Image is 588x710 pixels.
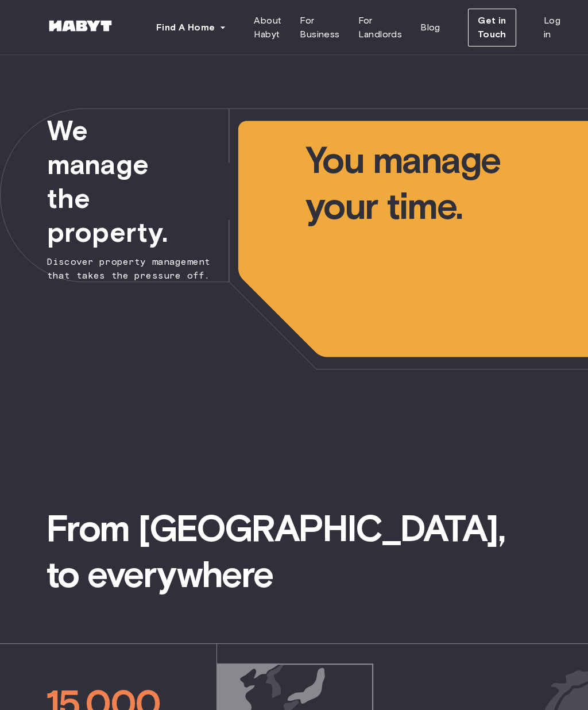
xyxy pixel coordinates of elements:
span: Log in [544,14,560,41]
span: Blog [420,21,440,34]
span: You manage your time. [305,55,588,229]
button: Find A Home [147,16,235,39]
img: Habyt [46,20,115,32]
span: Get in Touch [478,14,506,41]
span: For Landlords [358,14,403,41]
span: For Business [300,14,339,41]
span: From [GEOGRAPHIC_DATA], to everywhere [46,506,542,597]
span: About Habyt [254,14,281,41]
span: Find A Home [156,21,215,34]
a: About Habyt [245,9,291,46]
button: Get in Touch [468,9,516,47]
a: Log in [535,9,570,46]
a: For Landlords [349,9,412,46]
a: Blog [411,9,450,46]
a: For Business [291,9,349,46]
